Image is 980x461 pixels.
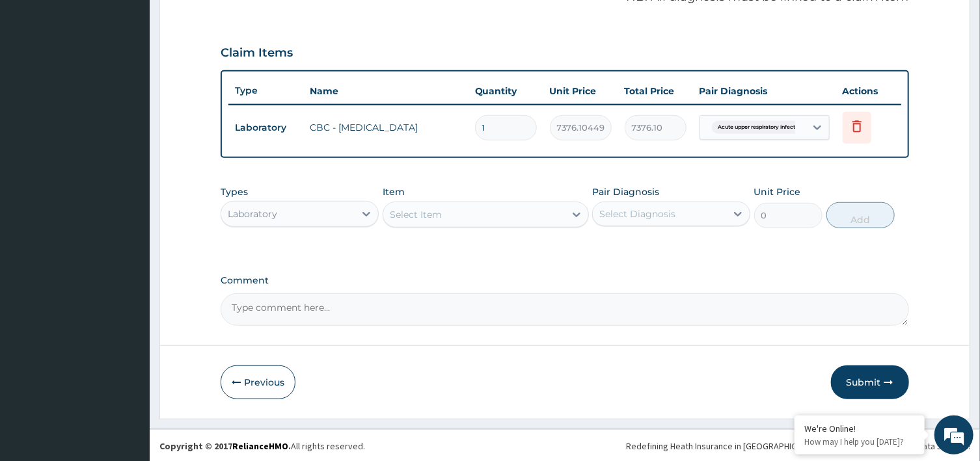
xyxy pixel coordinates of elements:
[24,65,53,98] img: d_794563401_company_1708531726252_794563401
[826,202,895,228] button: Add
[68,73,219,90] div: Chat with us now
[599,207,675,220] div: Select Diagnosis
[221,187,248,198] label: Types
[7,316,248,362] textarea: Type your message and hit 'Enter'
[228,79,303,103] th: Type
[228,116,303,140] td: Laboratory
[232,440,288,452] a: RelianceHMO
[221,46,293,60] h3: Claim Items
[383,185,405,198] label: Item
[712,121,806,134] span: Acute upper respiratory infect...
[804,423,915,434] div: We're Online!
[831,365,909,399] button: Submit
[303,114,468,140] td: CBC - [MEDICAL_DATA]
[228,207,277,220] div: Laboratory
[836,78,901,104] th: Actions
[75,144,180,276] span: We're online!
[618,78,693,104] th: Total Price
[221,365,295,399] button: Previous
[626,440,970,453] div: Redefining Heath Insurance in [GEOGRAPHIC_DATA] using Telemedicine and Data Science!
[543,78,618,104] th: Unit Price
[754,185,801,198] label: Unit Price
[390,208,442,221] div: Select Item
[303,78,468,104] th: Name
[469,78,543,104] th: Quantity
[804,436,915,447] p: How may I help you today?
[592,185,659,198] label: Pair Diagnosis
[221,275,908,286] label: Comment
[693,78,836,104] th: Pair Diagnosis
[213,7,245,38] div: Minimize live chat window
[159,440,291,452] strong: Copyright © 2017 .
